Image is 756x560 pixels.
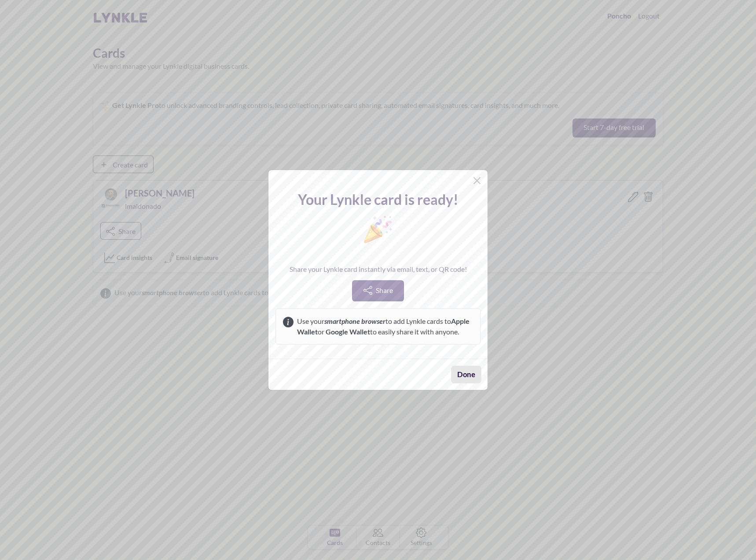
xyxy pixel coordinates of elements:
[352,280,404,301] a: Share
[294,316,473,337] span: Use your to add Lynkle cards to or to easily share it with anyone.
[270,215,486,244] img: confetti.svg
[451,366,481,383] button: Done
[297,317,470,336] strong: Apple Wallet
[298,191,459,208] span: Your Lynkle card is ready!
[470,174,484,188] button: Close
[326,327,370,336] strong: Google Wallet
[324,317,385,325] em: smartphone browser
[290,265,467,273] h4: Share your Lynkle card instantly via email, text, or QR code!
[376,286,393,294] span: Share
